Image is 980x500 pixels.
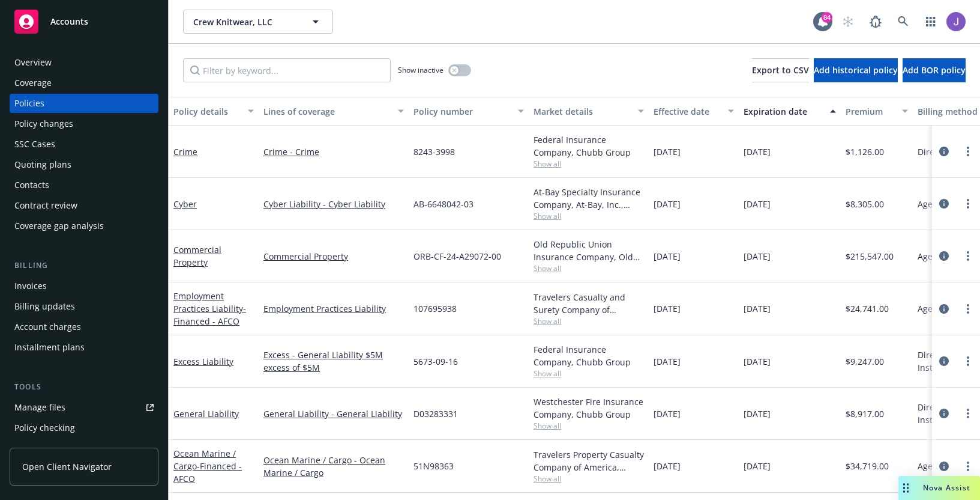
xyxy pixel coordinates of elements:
span: Show all [534,211,644,221]
span: [DATE] [744,250,771,263]
span: Add BOR policy [903,64,966,76]
a: more [961,354,975,368]
a: Account charges [10,317,158,337]
button: Export to CSV [752,58,809,82]
button: Policy details [169,97,259,126]
span: $34,719.00 [846,460,889,472]
span: [DATE] [654,145,681,158]
span: [DATE] [744,407,771,420]
a: Ocean Marine / Cargo - Ocean Marine / Cargo [263,454,404,479]
div: Policy changes [14,114,73,133]
span: D03283331 [413,407,458,420]
span: Show all [534,159,644,169]
a: Report a Bug [864,10,888,34]
button: Policy number [409,97,529,126]
div: Effective date [654,105,721,118]
input: Filter by keyword... [183,58,391,82]
a: Excess Liability [173,356,233,367]
span: [DATE] [744,302,771,315]
span: Accounts [50,17,88,26]
span: [DATE] [654,302,681,315]
div: Invoices [14,276,47,296]
div: Quoting plans [14,155,71,174]
span: Nova Assist [923,483,970,493]
div: Expiration date [744,105,823,118]
a: Contract review [10,196,158,215]
button: Crew Knitwear, LLC [183,10,333,34]
div: Policy details [173,105,241,118]
a: Policy changes [10,114,158,133]
a: Commercial Property [263,250,404,263]
a: circleInformation [937,459,951,474]
div: Travelers Property Casualty Company of America, Travelers Insurance [534,448,644,474]
a: Manage files [10,398,158,417]
div: Policy number [413,105,511,118]
div: Federal Insurance Company, Chubb Group [534,343,644,368]
span: AB-6648042-03 [413,198,473,210]
div: Contacts [14,175,49,195]
div: Coverage gap analysis [14,216,104,236]
a: Switch app [919,10,943,34]
span: [DATE] [744,198,771,210]
span: 8243-3998 [413,145,455,158]
div: Billing [10,260,158,272]
span: Export to CSV [752,64,809,76]
a: Policies [10,94,158,113]
span: [DATE] [654,355,681,368]
a: Overview [10,53,158,72]
a: Billing updates [10,297,158,316]
span: - Financed - AFCO [173,460,242,484]
div: Account charges [14,317,81,337]
a: Coverage [10,73,158,93]
a: SSC Cases [10,135,158,154]
a: Coverage gap analysis [10,216,158,236]
div: 84 [822,12,832,23]
div: Old Republic Union Insurance Company, Old Republic General Insurance Group, Amwins [534,238,644,263]
a: Contacts [10,175,158,195]
a: circleInformation [937,302,951,316]
a: Commercial Property [173,244,221,268]
a: General Liability - General Liability [263,407,404,420]
a: Excess - General Liability $5M excess of $5M [263,349,404,374]
a: Quoting plans [10,155,158,174]
span: [DATE] [654,460,681,472]
div: Drag to move [898,476,913,500]
div: Premium [846,105,895,118]
div: SSC Cases [14,135,55,154]
a: Cyber [173,198,197,210]
span: [DATE] [654,250,681,263]
span: Add historical policy [814,64,898,76]
div: Policies [14,94,44,113]
div: Coverage [14,73,52,93]
div: Federal Insurance Company, Chubb Group [534,133,644,159]
span: 51N98363 [413,460,454,472]
a: Start snowing [836,10,860,34]
a: more [961,459,975,474]
span: [DATE] [654,407,681,420]
img: photo [946,12,966,31]
a: Crime - Crime [263,145,404,158]
a: Installment plans [10,338,158,357]
span: Show all [534,263,644,273]
span: $24,741.00 [846,302,889,315]
span: $8,305.00 [846,198,884,210]
button: Nova Assist [898,476,980,500]
div: Overview [14,53,52,72]
a: circleInformation [937,249,951,263]
span: $1,126.00 [846,145,884,158]
a: Cyber Liability - Cyber Liability [263,198,404,210]
div: Market details [534,105,631,118]
span: 5673-09-16 [413,355,458,368]
span: [DATE] [654,198,681,210]
a: circleInformation [937,144,951,159]
a: Search [891,10,915,34]
span: Crew Knitwear, LLC [193,16,297,28]
span: Show all [534,368,644,379]
button: Add BOR policy [903,58,966,82]
a: Invoices [10,276,158,296]
span: $215,547.00 [846,250,894,263]
button: Effective date [649,97,739,126]
span: [DATE] [744,145,771,158]
a: Ocean Marine / Cargo [173,448,242,484]
span: Direct [918,145,942,158]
